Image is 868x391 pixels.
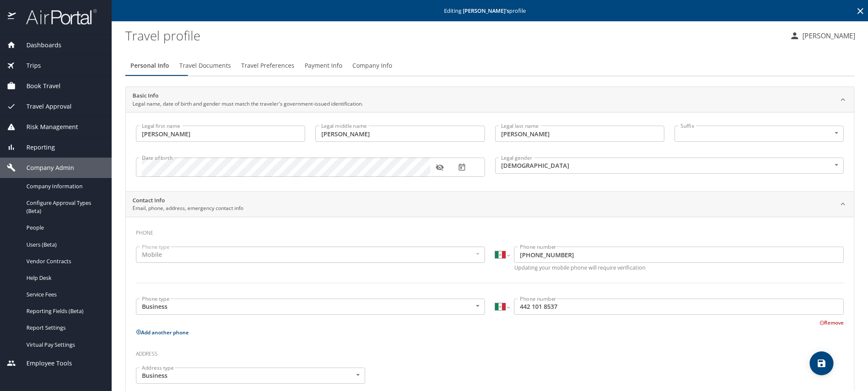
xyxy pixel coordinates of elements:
span: Payment Info [305,60,342,71]
span: Personal Info [130,60,169,71]
span: Company Info [352,60,392,71]
p: Editing profile [114,8,865,14]
div: Business [136,299,485,315]
div: Basic InfoLegal name, date of birth and gender must match the traveler's government-issued identi... [126,112,854,191]
p: Updating your mobile phone will require verification [514,265,844,270]
button: Add another phone [136,329,189,336]
h3: Address [136,345,844,359]
span: Reporting [16,143,55,152]
p: [PERSON_NAME] [800,31,855,41]
strong: [PERSON_NAME] 's [463,7,509,14]
button: save [810,351,833,375]
h1: Travel profile [125,22,783,49]
div: Business [136,368,365,384]
div: ​ [675,126,844,142]
span: People [26,224,101,232]
span: Virtual Pay Settings [26,341,101,349]
h2: Contact Info [133,196,243,205]
span: Risk Management [16,122,78,132]
div: [DEMOGRAPHIC_DATA] [495,158,844,174]
span: Dashboards [16,40,61,50]
span: Employee Tools [16,359,72,368]
span: Book Travel [16,81,61,91]
button: [PERSON_NAME] [786,28,859,43]
p: Legal name, date of birth and gender must match the traveler's government-issued identification. [133,100,363,108]
span: Travel Approval [16,102,72,111]
button: Remove [819,319,844,326]
div: Mobile [136,247,485,263]
span: Users (Beta) [26,241,101,249]
span: Reporting Fields (Beta) [26,307,101,315]
span: Trips [16,61,41,70]
h3: Phone [136,224,844,238]
span: Help Desk [26,274,101,282]
p: Email, phone, address, emergency contact info [133,204,243,212]
span: Configure Approval Types (Beta) [26,199,101,215]
div: Basic InfoLegal name, date of birth and gender must match the traveler's government-issued identi... [126,87,854,112]
span: Company Information [26,182,101,190]
div: Profile [125,55,854,76]
span: Travel Preferences [241,60,294,71]
div: Contact InfoEmail, phone, address, emergency contact info [126,192,854,217]
span: Vendor Contracts [26,257,101,265]
span: Service Fees [26,290,101,299]
span: Report Settings [26,324,101,332]
img: icon-airportal.png [8,9,17,25]
img: airportal-logo.png [17,9,97,25]
span: Travel Documents [179,60,231,71]
h2: Basic Info [133,92,363,100]
span: Company Admin [16,163,74,172]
